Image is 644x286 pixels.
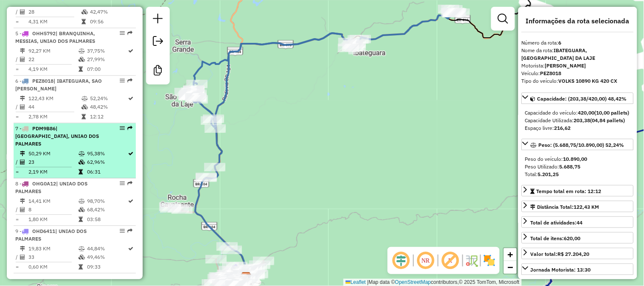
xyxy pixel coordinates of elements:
[79,199,85,204] i: % de utilização do peso
[127,126,132,131] em: Rota exportada
[120,181,125,186] em: Opções
[15,17,20,26] td: =
[28,94,81,103] td: 122,43 KM
[343,279,522,286] div: Map data © contributors,© 2025 TomTom, Microsoft
[79,255,85,260] i: % de utilização da cubagem
[120,31,125,36] em: Opções
[120,228,125,233] em: Opções
[241,272,252,283] img: CLEDISBEL
[20,48,25,53] i: Distância Total
[391,250,411,271] span: Ocultar deslocamento
[127,78,132,83] em: Rota exportada
[522,264,634,275] a: Jornada Motorista: 13:30
[28,197,78,205] td: 14,41 KM
[127,228,132,233] em: Rota exportada
[522,70,634,77] div: Veículo:
[79,151,85,156] i: % de utilização do peso
[522,47,596,61] strong: IBATEGUARA, [GEOGRAPHIC_DATA] DA LAJE
[522,39,634,47] div: Número da rota:
[120,78,125,83] em: Opções
[28,65,78,73] td: 4,19 KM
[15,30,95,44] span: 5 -
[82,104,88,109] i: % de utilização da cubagem
[346,279,366,285] a: Leaflet
[20,255,25,260] i: Total de Atividades
[28,168,78,176] td: 2,19 KM
[522,106,634,135] div: Capacidade: (203,38/420,00) 48,42%
[483,254,496,267] img: Exibir/Ocultar setores
[15,158,20,166] td: /
[522,152,634,182] div: Peso: (5.688,75/10.890,00) 52,24%
[15,78,102,92] span: 6 -
[367,279,368,285] span: |
[595,109,630,116] strong: (10,00 pallets)
[525,109,630,117] div: Capacidade do veículo:
[90,94,128,103] td: 52,24%
[539,142,624,148] span: Peso: (5.688,75/10.890,00) 52,24%
[87,158,128,166] td: 62,96%
[129,151,134,156] i: Rota otimizada
[564,235,581,241] strong: 620,00
[90,103,128,111] td: 48,42%
[32,180,56,187] span: OHG0A12
[28,215,78,224] td: 1,80 KM
[559,39,562,46] strong: 6
[32,30,56,36] span: OHH5792
[15,112,20,121] td: =
[79,57,85,62] i: % de utilização da cubagem
[79,264,83,269] i: Tempo total em rota
[129,96,134,101] i: Rota otimizada
[82,19,86,24] i: Tempo total em rota
[15,55,20,64] td: /
[20,246,25,251] i: Distância Total
[591,117,625,123] strong: (04,84 pallets)
[578,109,595,116] strong: 420,00
[15,180,87,194] span: 8 -
[15,125,99,147] span: 7 -
[15,168,20,176] td: =
[531,266,591,274] div: Jornada Motorista: 13:30
[15,253,20,261] td: /
[20,151,25,156] i: Distância Total
[87,65,128,73] td: 07:00
[522,216,634,228] a: Total de atividades:44
[531,219,583,226] span: Total de atividades:
[127,31,132,36] em: Rota exportada
[20,199,25,204] i: Distância Total
[522,17,634,25] h4: Informações da rota selecionada
[531,250,590,258] div: Valor total:
[15,228,87,242] span: 9 -
[558,251,590,257] strong: R$ 27.204,20
[525,156,588,162] span: Peso do veículo:
[545,62,586,69] strong: [PERSON_NAME]
[87,149,128,158] td: 95,38%
[15,215,20,224] td: =
[15,8,20,16] td: /
[20,57,25,62] i: Total de Atividades
[82,114,86,119] i: Tempo total em rota
[20,96,25,101] i: Distância Total
[522,47,634,62] div: Nome da rota:
[522,62,634,70] div: Motorista:
[87,253,128,261] td: 49,46%
[522,185,634,196] a: Tempo total em rota: 12:12
[32,78,53,84] span: PEZ8018
[15,78,102,92] span: | IBATEGUARA, SAO [PERSON_NAME]
[28,112,81,121] td: 2,78 KM
[32,228,55,234] span: OHD6411
[129,48,134,53] i: Rota otimizada
[79,67,83,72] i: Tempo total em rota
[90,17,128,26] td: 09:56
[28,55,78,64] td: 22
[28,205,78,214] td: 8
[32,125,56,132] span: PDM9B86
[90,112,128,121] td: 12:12
[129,199,134,204] i: Rota otimizada
[28,47,78,55] td: 92,27 KM
[82,9,88,14] i: % de utilização da cubagem
[20,160,25,165] i: Total de Atividades
[20,207,25,212] i: Total de Atividades
[79,169,83,174] i: Tempo total em rota
[87,55,128,64] td: 27,99%
[28,244,78,253] td: 19,83 KM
